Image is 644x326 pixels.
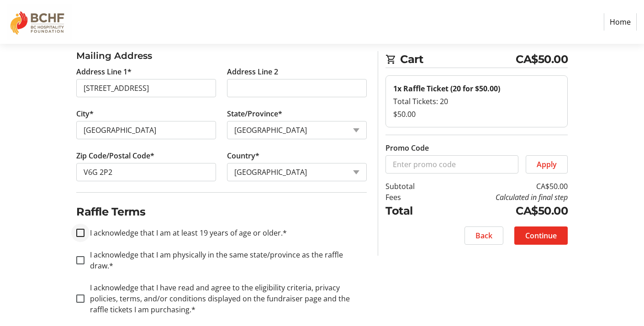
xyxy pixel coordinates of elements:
[227,66,278,77] label: Address Line 2
[76,121,216,139] input: City
[84,282,367,315] label: I acknowledge that I have read and agree to the eligibility criteria, privacy policies, terms, an...
[604,13,637,31] a: Home
[393,109,560,120] div: $50.00
[385,181,438,192] td: Subtotal
[385,155,518,174] input: Enter promo code
[385,142,429,153] label: Promo Code
[514,226,568,245] button: Continue
[475,230,492,241] span: Back
[76,150,154,161] label: Zip Code/Postal Code*
[438,203,568,219] td: CA$50.00
[76,49,367,63] h3: Mailing Address
[76,163,216,181] input: Zip or Postal Code
[385,203,438,219] td: Total
[76,79,216,97] input: Address
[385,192,438,203] td: Fees
[227,150,259,161] label: Country*
[465,226,503,245] button: Back
[400,51,516,68] span: Cart
[76,108,94,119] label: City*
[537,159,557,170] span: Apply
[84,227,287,238] label: I acknowledge that I am at least 19 years of age or older.*
[393,96,560,107] div: Total Tickets: 20
[438,192,568,203] td: Calculated in final step
[516,51,568,68] span: CA$50.00
[438,181,568,192] td: CA$50.00
[526,155,568,174] button: Apply
[76,66,132,77] label: Address Line 1*
[7,4,72,40] img: BC Hospitality Foundation's Logo
[393,84,500,94] strong: 1x Raffle Ticket (20 for $50.00)
[525,230,557,241] span: Continue
[84,249,367,271] label: I acknowledge that I am physically in the same state/province as the raffle draw.*
[227,108,282,119] label: State/Province*
[76,204,367,220] h2: Raffle Terms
